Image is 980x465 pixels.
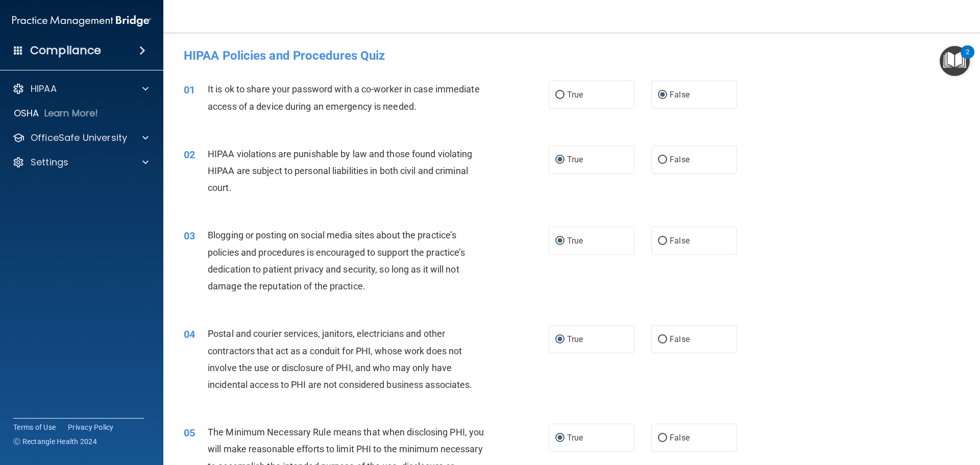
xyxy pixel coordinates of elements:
[31,132,127,144] p: OfficeSafe University
[31,156,68,168] p: Settings
[567,90,583,100] span: True
[12,132,149,144] a: OfficeSafe University
[208,328,472,390] span: Postal and courier services, janitors, electricians and other contractors that act as a conduit f...
[658,91,667,99] input: False
[13,436,97,447] span: Ⓒ Rectangle Health 2024
[12,83,149,95] a: HIPAA
[658,336,667,344] input: False
[12,11,151,31] img: PMB logo
[14,107,39,119] p: OSHA
[670,155,690,164] span: False
[12,156,149,168] a: Settings
[68,422,114,432] a: Privacy Policy
[658,237,667,245] input: False
[567,433,583,443] span: True
[555,237,565,245] input: True
[966,52,969,65] div: 2
[670,433,690,443] span: False
[31,83,57,95] p: HIPAA
[13,422,56,432] a: Terms of Use
[208,84,480,111] span: It is ok to share your password with a co-worker in case immediate access of a device during an e...
[555,91,565,99] input: True
[567,334,583,344] span: True
[929,395,968,433] iframe: Drift Widget Chat Controller
[555,434,565,442] input: True
[44,107,99,119] p: Learn More!
[670,236,690,246] span: False
[184,84,195,96] span: 01
[658,434,667,442] input: False
[670,90,690,100] span: False
[184,49,960,62] h4: HIPAA Policies and Procedures Quiz
[940,46,970,76] button: Open Resource Center, 2 new notifications
[184,427,195,439] span: 05
[184,149,195,161] span: 02
[555,156,565,164] input: True
[555,336,565,344] input: True
[208,149,472,193] span: HIPAA violations are punishable by law and those found violating HIPAA are subject to personal li...
[30,43,101,58] h4: Compliance
[208,230,465,291] span: Blogging or posting on social media sites about the practice’s policies and procedures is encoura...
[184,230,195,242] span: 03
[567,236,583,246] span: True
[567,155,583,164] span: True
[670,334,690,344] span: False
[184,328,195,340] span: 04
[658,156,667,164] input: False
